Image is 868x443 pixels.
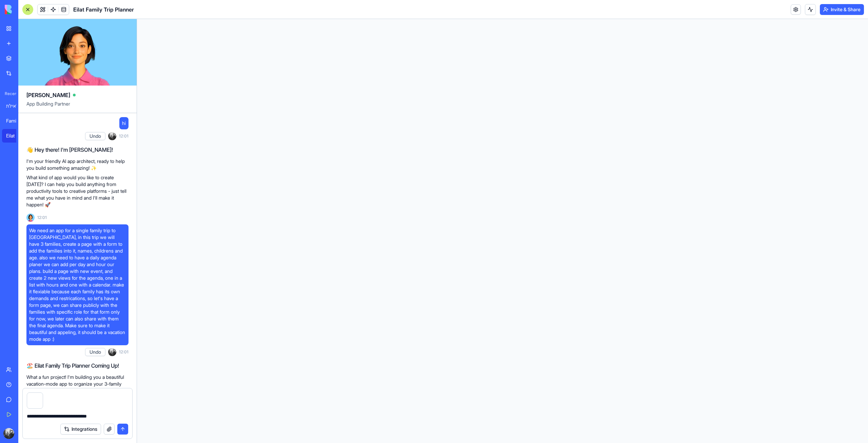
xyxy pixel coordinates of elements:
[119,133,129,139] span: 12:01
[26,214,35,222] img: Ella_00000_wcx2te.png
[73,5,134,14] span: Eilat Family Trip Planner
[2,91,16,96] span: Recent
[5,5,47,14] img: logo
[137,19,868,443] iframe: To enrich screen reader interactions, please activate Accessibility in Grammarly extension settings
[26,374,129,414] p: What a fun project! I'm building you a beautiful vacation-mode app to organize your 3-family adve...
[122,120,126,127] span: hi
[85,348,105,356] button: Undo
[26,100,129,113] span: App Building Partner
[26,158,129,171] p: I'm your friendly AI app architect, ready to help you build something amazing! ✨
[3,428,14,439] img: ACg8ocI4zmFyMft-X1fN4UB3ZGLh860Gd5q7xPfn01t91-NWbBK8clcQ=s96-c
[2,114,29,128] a: Family Trip Planner
[85,132,105,140] button: Undo
[6,117,25,124] div: Family Trip Planner
[2,99,29,113] a: מתכנן הטיול לאילת
[29,227,126,343] span: We need an app for a single family trip to [GEOGRAPHIC_DATA], in this trip we will have 3 familie...
[26,174,129,208] p: What kind of app would you like to create [DATE]? I can help you build anything from productivity...
[6,103,25,109] div: מתכנן הטיול לאילת
[37,215,47,220] span: 12:01
[2,129,29,143] a: Eilat Family Trip Planner
[60,424,101,435] button: Integrations
[108,348,116,356] img: ACg8ocI4zmFyMft-X1fN4UB3ZGLh860Gd5q7xPfn01t91-NWbBK8clcQ=s96-c
[108,132,116,140] img: ACg8ocI4zmFyMft-X1fN4UB3ZGLh860Gd5q7xPfn01t91-NWbBK8clcQ=s96-c
[119,349,129,355] span: 12:01
[6,132,25,139] div: Eilat Family Trip Planner
[26,362,129,370] h2: 🏖️ Eilat Family Trip Planner Coming Up!
[820,4,864,15] button: Invite & Share
[26,146,129,154] h2: 👋 Hey there! I'm [PERSON_NAME]!
[26,91,70,99] span: [PERSON_NAME]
